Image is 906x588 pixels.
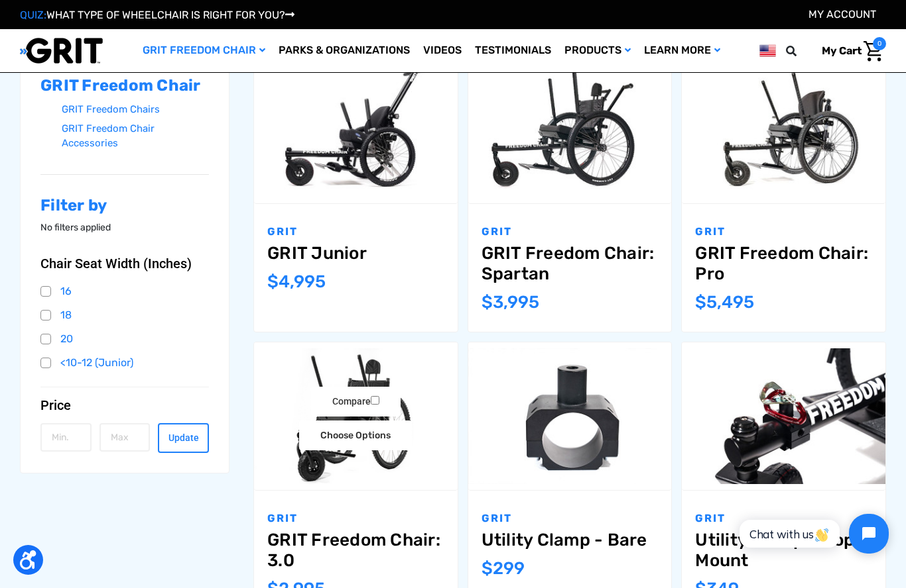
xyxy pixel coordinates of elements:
p: GRIT [695,511,872,526]
a: Utility Clamp - Bare,$299.00 [468,342,672,489]
p: GRIT [267,224,444,240]
a: Testimonials [468,29,558,72]
a: Parks & Organizations [272,29,417,72]
span: QUIZ: [20,9,46,21]
p: GRIT [482,511,659,526]
a: 16 [40,281,209,301]
h2: GRIT Freedom Chair [40,76,209,95]
a: GRIT Freedom Chair: 3.0,$2,995.00 [254,342,458,489]
a: GRIT Freedom Chair: Spartan,$3,995.00 [482,243,659,284]
button: Price [40,397,209,413]
a: <10-12 (Junior) [40,353,209,373]
span: $4,995 [267,271,326,292]
span: $3,995 [482,292,539,313]
a: GRIT Freedom Chairs [62,100,209,119]
a: GRIT Junior,$4,995.00 [267,243,444,264]
input: Search [792,37,812,65]
a: Products [558,29,637,72]
h2: Filter by [40,196,209,215]
a: GRIT Freedom Chair Accessories [62,119,209,153]
label: Compare [311,387,401,416]
span: $299 [482,558,525,579]
a: Cart with 0 items [812,37,886,65]
a: Account [809,8,876,21]
img: Cart [864,41,883,62]
input: Max. [99,423,151,452]
a: Choose Options [299,420,412,450]
a: QUIZ:WHAT TYPE OF WHEELCHAIR IS RIGHT FOR YOU? [20,9,294,21]
span: $5,495 [695,292,754,313]
a: GRIT Freedom Chair: Pro,$5,495.00 [695,243,872,284]
a: Utility Clamp - Bare,$299.00 [482,530,659,550]
img: GRIT Freedom Chair: 3.0 [254,348,458,483]
span: My Cart [822,44,862,57]
img: Utility Clamp - Rope Mount [682,348,885,483]
p: No filters applied [40,220,209,234]
a: Videos [417,29,468,72]
p: GRIT [482,224,659,240]
a: GRIT Freedom Chair: 3.0,$2,995.00 [267,530,444,571]
p: GRIT [267,511,444,526]
img: Utility Clamp - Bare [468,348,672,483]
img: GRIT All-Terrain Wheelchair and Mobility Equipment [20,37,103,64]
a: 20 [40,329,209,349]
a: Utility Clamp - Rope Mount,$349.00 [682,342,885,489]
input: Min. [40,423,92,452]
span: 0 [873,37,886,50]
a: Utility Clamp - Rope Mount,$349.00 [695,530,872,571]
p: GRIT [695,224,872,240]
a: GRIT Freedom Chair [136,29,272,72]
span: Chair Seat Width (Inches) [40,256,192,271]
a: Learn More [637,29,727,72]
a: 18 [40,305,209,325]
iframe: Tidio Chat [725,503,900,565]
button: Chair Seat Width (Inches) [40,256,209,271]
img: us.png [759,42,776,59]
input: Compare [371,396,379,405]
button: Update [158,423,209,453]
span: Price [40,397,71,413]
